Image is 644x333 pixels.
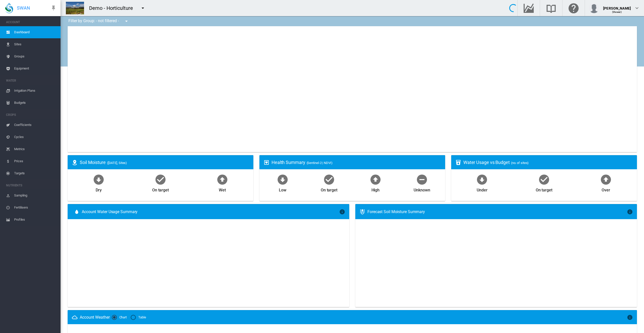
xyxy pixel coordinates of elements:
md-icon: icon-pin [50,5,57,11]
div: Filter by Group: - not filtered - [65,16,133,26]
span: Prices [14,155,57,167]
div: Forecast Soil Moisture Summary [367,209,627,215]
div: Account Weather [80,315,110,320]
div: Over [602,185,610,193]
span: Targets [14,167,57,179]
div: Low [279,185,286,193]
div: Wet [219,185,226,193]
md-icon: icon-water [74,209,80,215]
md-icon: icon-menu-down [140,5,146,11]
md-icon: icon-information [339,209,345,215]
span: Sampling [14,189,57,202]
span: Equipment [14,62,57,75]
md-icon: icon-map-marker-radius [72,159,78,165]
span: CROPS [6,111,57,119]
md-icon: icon-heart-box-outline [263,159,270,165]
md-icon: icon-information [627,209,633,215]
md-radio-button: Table [131,315,146,320]
div: On target [321,185,337,193]
span: Irrigation Plans [14,85,57,97]
div: Dry [96,185,102,193]
span: (Sentinel-2 | NDVI) [307,161,333,165]
div: Unknown [414,185,430,193]
span: Metrics [14,143,57,155]
md-radio-button: Chart [112,315,127,320]
button: icon-menu-down [138,3,148,13]
md-icon: Click here for help [568,5,580,11]
img: SWAN-Landscape-Logo-Colour-drop.png [5,3,13,13]
img: profile.jpg [589,3,599,13]
md-icon: icon-minus-circle [416,173,428,185]
md-icon: icon-arrow-down-bold-circle [93,173,105,185]
div: High [371,185,380,193]
span: NUTRIENTS [6,181,57,189]
md-icon: icon-arrow-down-bold-circle [476,173,488,185]
img: Z [66,2,84,14]
div: On target [536,185,552,193]
md-icon: icon-arrow-up-bold-circle [216,173,228,185]
md-icon: icon-menu-down [123,18,129,24]
span: Budgets [14,97,57,109]
md-icon: icon-checkbox-marked-circle [154,173,167,185]
span: (Viewer) [612,11,622,13]
md-icon: icon-arrow-down-bold-circle [277,173,289,185]
div: Soil Moisture [80,159,249,165]
span: Account Water Usage Summary [82,209,339,215]
md-icon: Go to the Data Hub [523,5,535,11]
div: Demo - Horticulture [89,5,137,12]
span: Cycles [14,131,57,143]
span: WATER [6,77,57,85]
md-icon: icon-information [627,314,633,320]
span: Coefficients [14,119,57,131]
md-icon: icon-chevron-down [634,5,640,11]
md-icon: icon-cup-water [455,159,461,165]
span: Fertilisers [14,202,57,214]
md-icon: icon-arrow-up-bold-circle [369,173,382,185]
button: icon-menu-down [121,16,131,26]
md-icon: Search the knowledge base [545,5,557,11]
div: [PERSON_NAME] [603,4,631,9]
div: Water Usage vs Budget [463,159,633,165]
md-icon: icon-arrow-up-bold-circle [600,173,612,185]
span: SWAN [17,5,30,11]
md-icon: icon-weather-cloudy [72,314,78,320]
span: Groups [14,50,57,62]
span: Dashboard [14,26,57,38]
div: Health Summary [272,159,441,165]
md-icon: icon-thermometer-lines [359,209,365,215]
span: (no. of sites) [511,161,529,165]
div: On target [152,185,169,193]
span: Profiles [14,214,57,226]
md-icon: icon-checkbox-marked-circle [538,173,550,185]
span: ACCOUNT [6,18,57,26]
span: ([DATE], Sites) [107,161,127,165]
span: Sites [14,38,57,50]
div: Under [477,185,488,193]
md-icon: icon-checkbox-marked-circle [323,173,335,185]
